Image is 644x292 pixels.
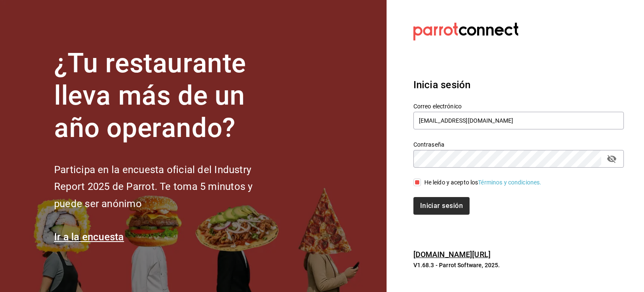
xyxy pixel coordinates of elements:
[413,77,624,92] h3: Inicia sesión
[54,231,124,243] a: Ir a la encuesta
[413,261,624,269] p: V1.68.3 - Parrot Software, 2025.
[413,103,624,109] label: Correo electrónico
[54,47,280,144] h1: ¿Tu restaurante lleva más de un año operando?
[413,197,470,215] button: Iniciar sesión
[424,178,542,187] div: He leído y acepto los
[413,250,491,259] a: [DOMAIN_NAME][URL]
[54,161,280,213] h2: Participa en la encuesta oficial del Industry Report 2025 de Parrot. Te toma 5 minutos y puede se...
[605,152,619,166] button: passwordField
[413,142,624,147] label: Contraseña
[478,179,541,186] a: Términos y condiciones.
[413,112,624,129] input: Ingresa tu correo electrónico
